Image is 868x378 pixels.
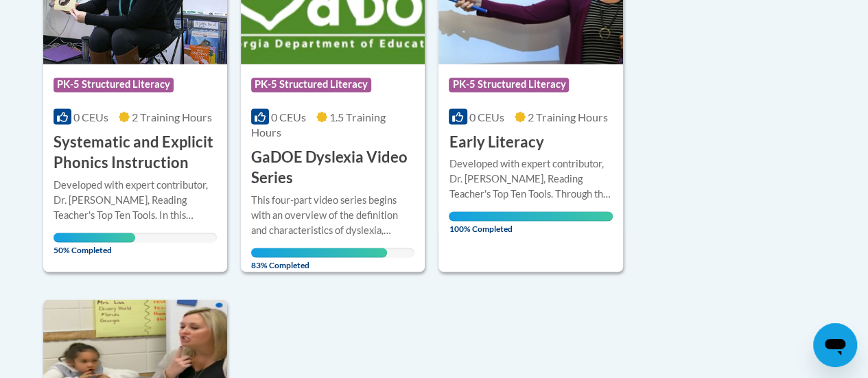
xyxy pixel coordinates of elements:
[54,233,135,242] div: Your progress
[251,110,386,138] span: 1.5 Training Hours
[528,110,608,123] span: 2 Training Hours
[251,248,387,257] div: Your progress
[251,78,371,91] span: PK-5 Structured Literacy
[271,110,306,123] span: 0 CEUs
[132,110,212,123] span: 2 Training Hours
[449,156,612,201] div: Developed with expert contributor, Dr. [PERSON_NAME], Reading Teacher's Top Ten Tools. Through th...
[251,146,414,189] h3: GaDOE Dyslexia Video Series
[54,78,174,91] span: PK-5 Structured Literacy
[251,248,387,270] span: 83% Completed
[449,211,612,233] span: 100% Completed
[449,131,543,152] h3: Early Literacy
[54,177,217,222] div: Developed with expert contributor, Dr. [PERSON_NAME], Reading Teacher's Top Ten Tools. In this co...
[449,78,569,91] span: PK-5 Structured Literacy
[469,110,504,123] span: 0 CEUs
[54,131,217,174] h3: Systematic and Explicit Phonics Instruction
[73,110,108,123] span: 0 CEUs
[54,233,135,255] span: 50% Completed
[813,323,857,367] iframe: Button to launch messaging window
[251,192,414,237] div: This four-part video series begins with an overview of the definition and characteristics of dysl...
[449,211,612,221] div: Your progress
